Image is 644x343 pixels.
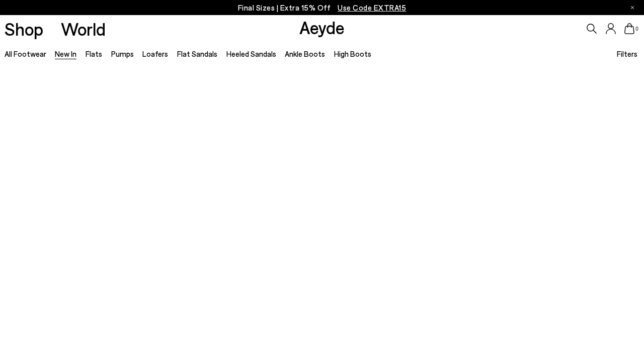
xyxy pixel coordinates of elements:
[5,20,43,38] a: Shop
[285,49,325,58] a: Ankle Boots
[142,49,168,58] a: Loafers
[5,49,46,58] a: All Footwear
[111,49,134,58] a: Pumps
[617,49,637,58] span: Filters
[338,3,406,12] span: Navigate to /collections/ss25-final-sizes
[334,49,371,58] a: High Boots
[238,2,407,14] p: Final Sizes | Extra 15% Off
[299,17,345,38] a: Aeyde
[61,20,106,38] a: World
[634,26,639,32] span: 0
[86,49,102,58] a: Flats
[226,49,276,58] a: Heeled Sandals
[55,49,76,58] a: New In
[177,49,217,58] a: Flat Sandals
[624,23,634,34] a: 0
